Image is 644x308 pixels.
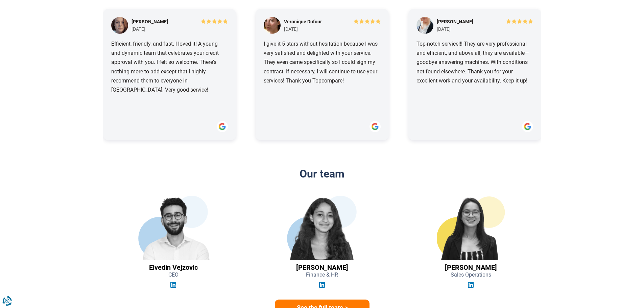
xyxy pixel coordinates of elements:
font: [DATE] [436,26,450,32]
font: [DATE] [131,26,145,32]
font: Veronique Dufour [284,19,322,24]
img: 5/5 [201,19,228,24]
font: [PERSON_NAME] [296,263,348,271]
img: Audrey De Tremerie [437,196,504,260]
font: Finance & HR [306,271,338,278]
font: Top-notch service!!! They are very professional and efficient, and above all, they are available—... [416,41,528,84]
font: Efficient, friendly, and fast. I loved it! A young and dynamic team that celebrates your credit a... [111,41,218,93]
font: I give it 5 stars without hesitation because I was very satisfied and delighted with your service... [264,41,378,84]
font: [DATE] [284,26,298,32]
font: Sales Operations [451,271,491,278]
img: Linkedin Audrey De Tremerie [468,282,474,288]
font: CEO [168,271,178,278]
font: [PERSON_NAME] [436,19,473,24]
font: [PERSON_NAME] [445,263,497,271]
img: Linkedin Jihane El Khyari [319,282,325,288]
img: Jihane El Khyari [279,196,365,260]
img: Linkedin Elvedin Vejzovic [170,282,176,288]
img: 5/5 [353,19,380,24]
font: Our team [300,167,344,180]
font: [PERSON_NAME] [131,19,168,24]
img: 5/5 [506,19,533,24]
font: Elvedin Vejzovic [149,263,198,271]
img: Elvedin Vejzovic [130,196,216,260]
